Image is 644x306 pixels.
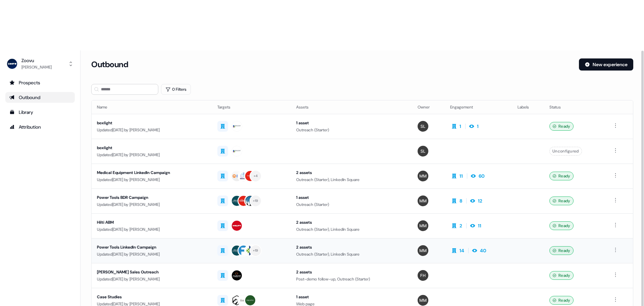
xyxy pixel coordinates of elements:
span: Ready [558,123,571,130]
div: Outreach (Starter), LinkedIn Square [296,251,407,258]
img: Morgan [418,220,428,231]
h3: Outbound [91,59,128,70]
div: 1 asset [296,194,407,201]
div: Power Tools LinkedIn Campaign [97,244,207,251]
div: + 19 [253,198,258,204]
div: Power Tools BDR Campaign [97,194,207,201]
div: 14 [460,247,464,254]
th: Targets [212,100,291,114]
th: Labels [512,100,544,114]
div: boxlight [97,144,207,151]
img: Morgan [418,195,428,206]
div: 11 [460,173,463,179]
div: 12 [478,198,482,204]
div: Library [9,109,71,116]
span: Ready [558,222,571,229]
div: Prospects [9,79,71,86]
div: Updated [DATE] by [PERSON_NAME] [97,251,207,258]
button: New experience [579,58,633,71]
div: 2 assets [296,269,407,275]
div: Outbound [9,94,71,101]
th: Status [544,100,606,114]
div: 1 [460,123,461,130]
div: + 4 [254,173,258,179]
div: 2 assets [296,244,407,251]
div: Hilti ABM [97,219,207,226]
a: Go to templates [5,107,75,118]
div: Post-demo follow-up, Outreach (Starter) [296,276,407,282]
div: 2 [460,222,462,229]
img: Morgan [418,245,428,256]
span: Ready [558,198,571,204]
div: Updated [DATE] by [PERSON_NAME] [97,201,207,208]
a: Go to attribution [5,122,75,132]
div: Outreach (Starter) [296,201,407,208]
div: Attribution [9,124,71,130]
img: Spencer [418,121,428,132]
div: Outreach (Starter), LinkedIn Square [296,176,407,183]
span: Ready [558,272,571,279]
span: Ready [558,173,571,179]
div: 1 asset [296,120,407,126]
div: 2 assets [296,169,407,176]
a: Go to outbound experience [5,92,75,103]
div: 2 assets [296,219,407,226]
div: 60 [479,173,485,179]
div: + 19 [253,248,258,254]
div: boxlight [97,120,207,126]
th: Name [92,100,212,114]
img: Freddie [418,270,428,281]
img: Spencer [418,146,428,157]
div: 1 [477,123,479,130]
div: 8 [460,198,462,204]
div: Updated [DATE] by [PERSON_NAME] [97,176,207,183]
th: Owner [412,100,445,114]
div: Updated [DATE] by [PERSON_NAME] [97,276,207,282]
img: Morgan [418,295,428,306]
th: Engagement [445,100,512,114]
span: Ready [558,297,571,304]
div: Medical Equipment LinkedIn Campaign [97,169,207,176]
button: 0 Filters [161,84,191,95]
div: 40 [480,247,486,254]
div: [PERSON_NAME] Sales Outreach [97,269,207,275]
span: Ready [558,247,571,254]
img: Morgan [418,171,428,181]
div: Outreach (Starter) [296,127,407,133]
div: Zoovu [21,57,52,64]
th: Assets [291,100,412,114]
span: Unconfigured [552,148,579,155]
button: Zoovu[PERSON_NAME] [5,56,75,72]
div: Updated [DATE] by [PERSON_NAME] [97,151,207,158]
div: 1 asset [296,294,407,300]
div: Outreach (Starter), LinkedIn Square [296,226,407,233]
div: Case Studies [97,294,207,300]
div: Updated [DATE] by [PERSON_NAME] [97,127,207,133]
div: [PERSON_NAME] [21,64,52,71]
div: 11 [478,222,481,229]
div: Updated [DATE] by [PERSON_NAME] [97,226,207,233]
a: Go to prospects [5,77,75,88]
